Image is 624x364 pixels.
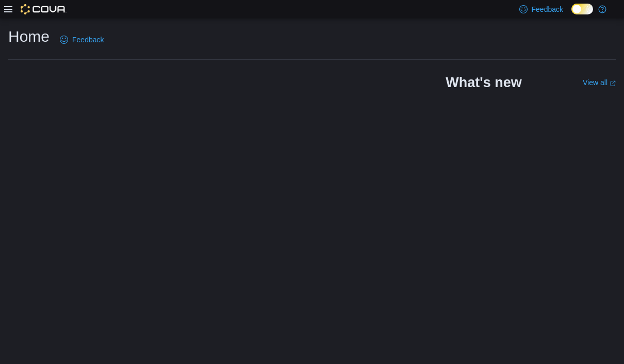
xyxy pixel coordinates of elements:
[610,80,616,87] svg: External link
[446,74,521,91] h2: What's new
[56,29,108,50] a: Feedback
[21,4,67,14] img: Cova
[571,14,572,15] span: Dark Mode
[571,4,593,14] input: Dark Mode
[72,35,104,45] span: Feedback
[532,4,563,14] span: Feedback
[583,78,616,87] a: View allExternal link
[8,26,50,47] h1: Home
